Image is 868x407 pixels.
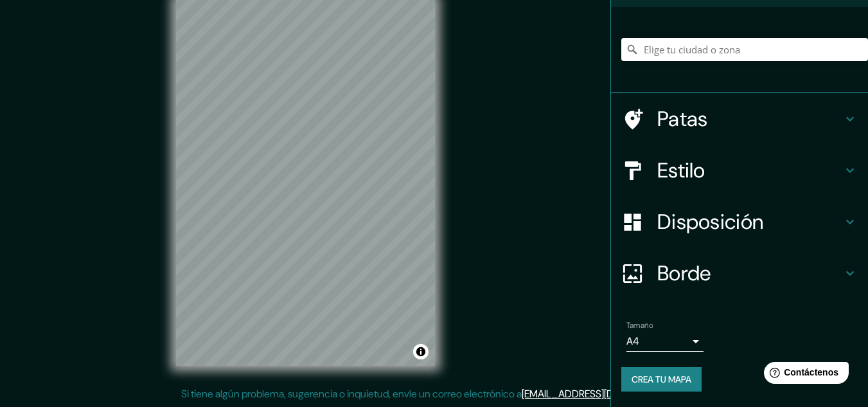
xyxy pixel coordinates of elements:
a: [EMAIL_ADDRESS][DOMAIN_NAME] [522,387,680,401]
font: A4 [626,334,639,348]
button: Activar o desactivar atribución [413,344,429,359]
div: A4 [626,331,704,352]
div: Borde [611,248,868,299]
iframe: Lanzador de widgets de ayuda [754,357,854,393]
font: Borde [657,260,711,287]
div: Estilo [611,145,868,196]
font: Tamaño [626,320,653,330]
font: Si tiene algún problema, sugerencia o inquietud, envíe un correo electrónico a [181,387,522,401]
button: Crea tu mapa [621,367,702,392]
font: Crea tu mapa [632,374,691,385]
div: Patas [611,93,868,145]
font: Patas [657,105,708,132]
input: Elige tu ciudad o zona [621,38,868,61]
font: Disposición [657,208,763,235]
div: Disposición [611,196,868,248]
font: Estilo [657,157,705,184]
